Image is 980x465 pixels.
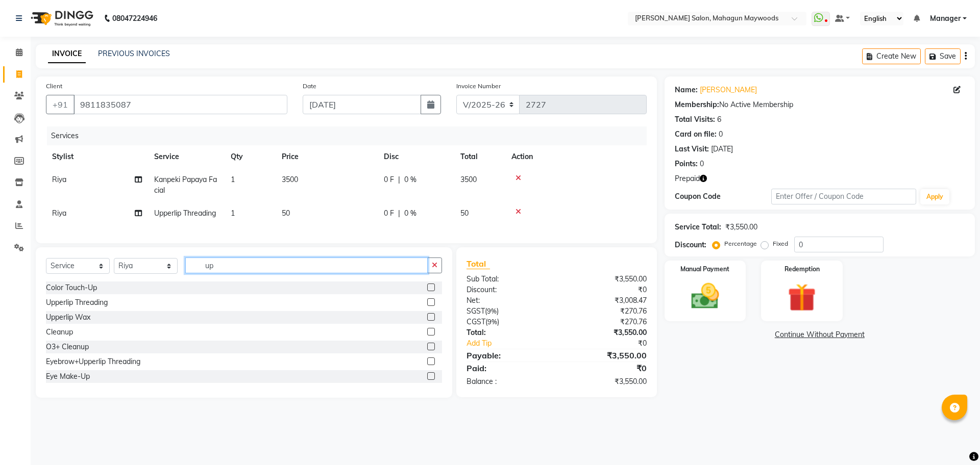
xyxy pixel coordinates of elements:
[680,265,729,274] label: Manual Payment
[711,144,733,154] div: [DATE]
[73,95,287,114] input: Search by Name/Mobile/Email/Code
[98,49,170,58] a: PREVIOUS INVOICES
[675,85,698,95] div: Name:
[282,175,298,184] span: 3500
[185,257,428,273] input: Search or Scan
[459,306,556,317] div: ( )
[282,209,290,218] span: 50
[700,85,757,95] a: [PERSON_NAME]
[675,191,771,202] div: Coupon Code
[930,13,961,24] span: Manager
[46,371,90,382] div: Eye Make-Up
[459,274,556,285] div: Sub Total:
[700,159,704,169] div: 0
[675,159,698,169] div: Points:
[682,280,728,313] img: _cash.svg
[467,317,485,326] span: CGST
[404,174,416,185] span: 0 %
[459,338,573,349] a: Add Tip
[46,297,108,308] div: Upperlip Threading
[112,4,157,33] b: 08047224946
[46,145,148,168] th: Stylist
[154,209,216,218] span: Upperlip Threading
[667,329,973,340] a: Continue Without Payment
[556,349,654,361] div: ₹3,550.00
[725,222,757,232] div: ₹3,550.00
[556,306,654,317] div: ₹270.76
[454,145,505,168] th: Total
[276,145,378,168] th: Price
[556,295,654,306] div: ₹3,008.47
[46,82,62,91] label: Client
[456,82,501,91] label: Invoice Number
[225,145,276,168] th: Qty
[556,317,654,327] div: ₹270.76
[384,208,394,219] span: 0 F
[675,129,717,140] div: Card on file:
[675,114,715,125] div: Total Visits:
[459,317,556,327] div: ( )
[724,239,757,248] label: Percentage
[675,173,700,184] span: Prepaid
[459,362,556,374] div: Paid:
[719,129,723,140] div: 0
[675,99,965,110] div: No Active Membership
[231,209,235,218] span: 1
[556,362,654,374] div: ₹0
[459,376,556,387] div: Balance :
[459,349,556,361] div: Payable:
[467,259,490,269] span: Total
[384,174,394,185] span: 0 F
[46,312,90,323] div: Upperlip Wax
[231,175,235,184] span: 1
[46,95,75,114] button: +91
[675,99,719,110] div: Membership:
[47,126,654,145] div: Services
[459,285,556,295] div: Discount:
[771,189,916,204] input: Enter Offer / Coupon Code
[398,208,400,219] span: |
[48,45,86,63] a: INVOICE
[920,189,949,204] button: Apply
[467,306,485,316] span: SGST
[26,4,96,33] img: logo
[52,209,66,218] span: Riya
[303,82,316,91] label: Date
[52,175,66,184] span: Riya
[46,356,140,367] div: Eyebrow+Upperlip Threading
[46,342,89,352] div: O3+ Cleanup
[460,209,469,218] span: 50
[675,240,706,250] div: Discount:
[404,208,416,219] span: 0 %
[675,222,721,232] div: Service Total:
[378,145,454,168] th: Disc
[556,376,654,387] div: ₹3,550.00
[779,280,825,315] img: _gift.svg
[925,48,961,64] button: Save
[556,285,654,295] div: ₹0
[717,114,721,125] div: 6
[556,274,654,285] div: ₹3,550.00
[154,175,217,195] span: Kanpeki Papaya Facial
[487,307,497,315] span: 9%
[785,265,820,274] label: Redemption
[773,239,788,248] label: Fixed
[398,174,400,185] span: |
[862,48,921,64] button: Create New
[459,327,556,338] div: Total:
[573,338,654,349] div: ₹0
[556,327,654,338] div: ₹3,550.00
[459,295,556,306] div: Net:
[46,327,73,338] div: Cleanup
[675,144,709,154] div: Last Visit:
[460,175,477,184] span: 3500
[46,282,97,293] div: Color Touch-Up
[487,318,497,326] span: 9%
[148,145,225,168] th: Service
[505,145,647,168] th: Action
